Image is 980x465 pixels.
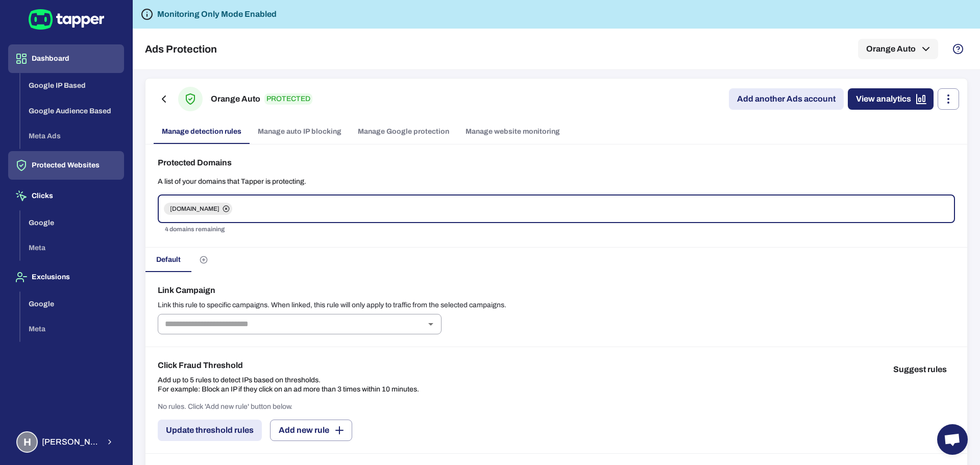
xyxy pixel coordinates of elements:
[20,299,124,307] a: Google
[937,424,968,455] div: Open chat
[8,191,124,200] a: Clicks
[145,43,217,55] h5: Ads Protection
[20,217,124,226] a: Google
[8,54,124,62] a: Dashboard
[16,431,38,453] div: H
[885,359,955,380] button: Suggest rules
[8,182,124,210] button: Clicks
[250,119,350,144] a: Manage auto IP blocking
[158,177,955,186] p: A list of your domains that Tapper is protecting.
[158,301,955,310] p: Link this rule to specific campaigns. When linked, this rule will only apply to traffic from the ...
[158,359,419,372] h6: Click Fraud Threshold
[20,73,124,99] button: Google IP Based
[848,88,934,110] a: View analytics
[8,427,124,457] button: H[PERSON_NAME] Moaref
[8,263,124,291] button: Exclusions
[264,93,312,105] p: PROTECTED
[164,205,226,213] span: [DOMAIN_NAME]
[157,8,277,20] h6: Monitoring Only Mode Enabled
[350,119,457,144] a: Manage Google protection
[158,420,262,441] button: Update threshold rules
[20,106,124,114] a: Google Audience Based
[165,225,948,235] p: 4 domains remaining
[8,151,124,180] button: Protected Websites
[270,420,352,441] button: Add new rule
[191,248,216,272] button: Create custom rules
[20,210,124,236] button: Google
[8,160,124,169] a: Protected Websites
[457,119,568,144] a: Manage website monitoring
[8,272,124,281] a: Exclusions
[211,93,260,105] h6: Orange Auto
[729,88,844,110] a: Add another Ads account
[158,402,292,411] p: No rules. Click 'Add new rule' button below.
[156,255,181,264] span: Default
[154,119,250,144] a: Manage detection rules
[158,376,419,394] p: Add up to 5 rules to detect IPs based on thresholds. For example: Block an IP if they click on an...
[858,39,938,59] button: Orange Auto
[20,99,124,124] button: Google Audience Based
[424,317,438,331] button: Open
[8,44,124,73] button: Dashboard
[158,157,955,169] h6: Protected Domains
[164,203,232,215] div: [DOMAIN_NAME]
[42,437,100,447] span: [PERSON_NAME] Moaref
[141,8,153,20] svg: Tapper is not blocking any fraudulent activity for this domain
[20,291,124,317] button: Google
[20,81,124,89] a: Google IP Based
[158,284,955,297] h6: Link Campaign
